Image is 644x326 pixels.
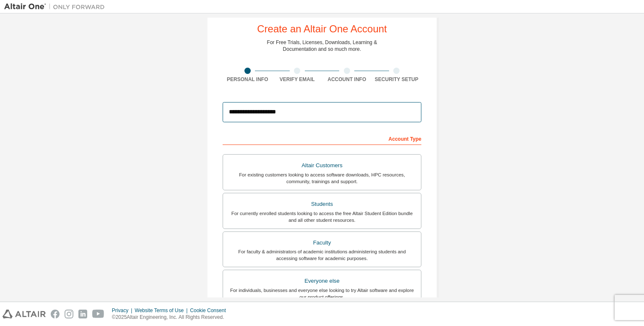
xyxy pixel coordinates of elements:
[372,76,422,83] div: Security Setup
[228,248,416,262] div: For faculty & administrators of academic institutions administering students and accessing softwa...
[228,287,416,300] div: For individuals, businesses and everyone else looking to try Altair software and explore our prod...
[223,131,421,145] div: Account Type
[3,310,46,318] img: altair_logo.svg
[51,310,60,318] img: facebook.svg
[267,39,377,53] div: For Free Trials, Licenses, Downloads, Learning & Documentation and so much more.
[228,237,416,249] div: Faculty
[112,314,231,321] p: © 2025 Altair Engineering, Inc. All Rights Reserved.
[273,76,322,83] div: Verify Email
[65,310,73,318] img: instagram.svg
[78,310,87,318] img: linkedin.svg
[4,3,109,11] img: Altair One
[135,307,190,314] div: Website Terms of Use
[228,275,416,287] div: Everyone else
[112,307,135,314] div: Privacy
[92,310,104,318] img: youtube.svg
[228,210,416,223] div: For currently enrolled students looking to access the free Altair Student Edition bundle and all ...
[322,76,372,83] div: Account Info
[223,76,273,83] div: Personal Info
[228,171,416,185] div: For existing customers looking to access software downloads, HPC resources, community, trainings ...
[257,24,387,34] div: Create an Altair One Account
[228,160,416,171] div: Altair Customers
[190,307,231,314] div: Cookie Consent
[228,198,416,210] div: Students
